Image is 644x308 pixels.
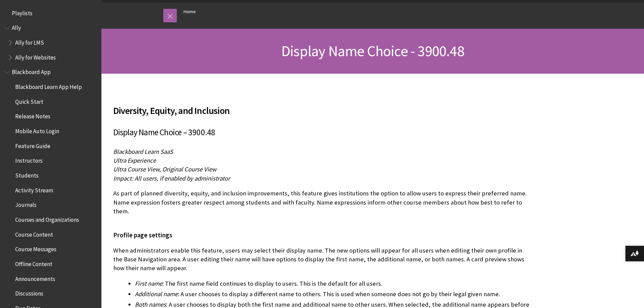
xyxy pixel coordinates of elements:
[15,170,39,179] span: Students
[15,52,56,61] span: Ally for Websites
[15,258,52,267] span: Offline Content
[15,244,56,253] span: Course Messages
[15,125,59,135] span: Mobile Auto Login
[281,42,464,60] span: Display Name Choice - 3900.48
[135,280,162,287] span: First name
[15,81,82,90] span: Blackboard Learn App Help
[15,155,43,164] span: Instructors
[12,22,21,31] span: Ally
[15,288,43,297] span: Discussions
[15,37,44,46] span: Ally for LMS
[135,289,532,299] li: : A user chooses to display a different name to others. This is used when someone does not go by ...
[15,111,50,120] span: Release Notes
[15,199,37,209] span: Journals
[15,229,53,238] span: Course Content
[113,148,230,182] span: Blackboard Learn SaaS Ultra Experience Ultra Course View, Original Course View Impact: All users,...
[4,7,97,19] nav: Book outline for Playlists
[15,96,43,105] span: Quick Start
[15,273,55,282] span: Announcements
[184,7,196,16] a: Home
[113,231,172,239] span: Profile page settings
[135,279,532,288] li: : The first name field continues to display to users. This is the default for all users.
[113,189,532,216] p: As part of planned diversity, equity, and inclusion improvements, this feature gives institutions...
[113,246,532,273] p: When administrators enable this feature, users may select their display name. The new options wil...
[113,95,532,118] h2: Diversity, Equity, and Inclusion
[12,67,51,76] span: Blackboard App
[15,185,53,194] span: Activity Stream
[15,140,50,149] span: Feature Guide
[135,290,178,298] span: Additional name
[15,214,79,223] span: Courses and Organizations
[12,7,32,17] span: Playlists
[4,22,97,63] nav: Book outline for Anthology Ally Help
[113,126,532,139] h3: Display Name Choice – 3900.48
